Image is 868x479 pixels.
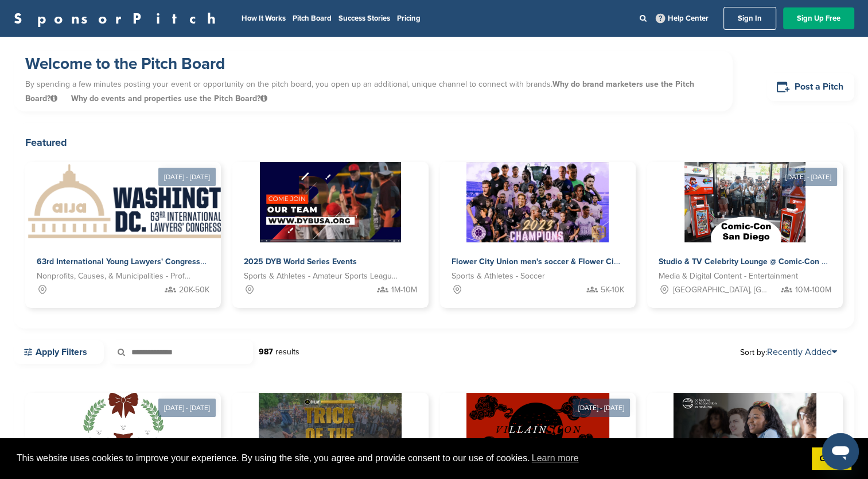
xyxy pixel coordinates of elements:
span: 10M-100M [795,284,831,296]
a: dismiss cookie message [812,447,851,470]
span: 5K-10K [601,284,624,296]
img: Sponsorpitch & [684,162,805,242]
strong: 987 [259,347,273,357]
span: [GEOGRAPHIC_DATA], [GEOGRAPHIC_DATA] [673,284,771,296]
a: Help Center [653,11,711,25]
a: Sign In [723,7,776,30]
a: Pricing [397,14,421,23]
div: [DATE] - [DATE] [158,399,216,417]
span: Media & Digital Content - Entertainment [659,270,798,283]
img: Sponsorpitch & [466,162,609,242]
a: Sponsorpitch & Flower City Union men's soccer & Flower City 1872 women's soccer Sports & Athletes... [440,162,636,308]
a: Recently Added [767,346,837,358]
span: 63rd International Young Lawyers' Congress [37,257,200,266]
span: Sports & Athletes - Amateur Sports Leagues [244,270,399,283]
a: Sponsorpitch & 2025 DYB World Series Events Sports & Athletes - Amateur Sports Leagues 1M-10M [232,162,428,308]
div: [DATE] - [DATE] [573,399,630,417]
h2: Featured [25,134,843,150]
span: 2025 DYB World Series Events [244,257,357,266]
a: Pitch Board [293,14,332,23]
span: Sports & Athletes - Soccer [451,270,545,283]
p: By spending a few minutes posting your event or opportunity on the pitch board, you open up an ad... [25,74,721,109]
img: Sponsorpitch & [259,393,402,473]
img: Sponsorpitch & [674,393,816,473]
img: Sponsorpitch & [260,162,402,242]
a: learn more about cookies [530,450,581,467]
span: 1M-10M [391,284,417,296]
iframe: Button to launch messaging window [822,433,859,470]
a: Success Stories [338,14,390,23]
img: Sponsorpitch & [25,162,253,242]
div: [DATE] - [DATE] [158,168,216,186]
span: Flower City Union men's soccer & Flower City 1872 women's soccer [451,257,702,266]
span: Why do events and properties use the Pitch Board? [71,94,267,103]
div: [DATE] - [DATE] [780,168,837,186]
span: Sort by: [740,347,837,357]
a: [DATE] - [DATE] Sponsorpitch & Studio & TV Celebrity Lounge @ Comic-Con [GEOGRAPHIC_DATA]. Over 3... [647,144,843,308]
a: Sign Up Free [783,7,854,29]
span: Nonprofits, Causes, & Municipalities - Professional Development [37,270,192,283]
img: Sponsorpitch & [466,393,609,473]
h1: Welcome to the Pitch Board [25,53,721,74]
img: Sponsorpitch & [83,393,164,473]
a: SponsorPitch [14,11,223,26]
a: Post a Pitch [767,73,854,101]
span: 20K-50K [179,284,209,296]
a: How It Works [242,14,286,23]
a: Apply Filters [14,340,104,364]
span: results [275,347,299,357]
a: [DATE] - [DATE] Sponsorpitch & 63rd International Young Lawyers' Congress Nonprofits, Causes, & M... [25,144,221,308]
span: This website uses cookies to improve your experience. By using the site, you agree and provide co... [17,450,803,467]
